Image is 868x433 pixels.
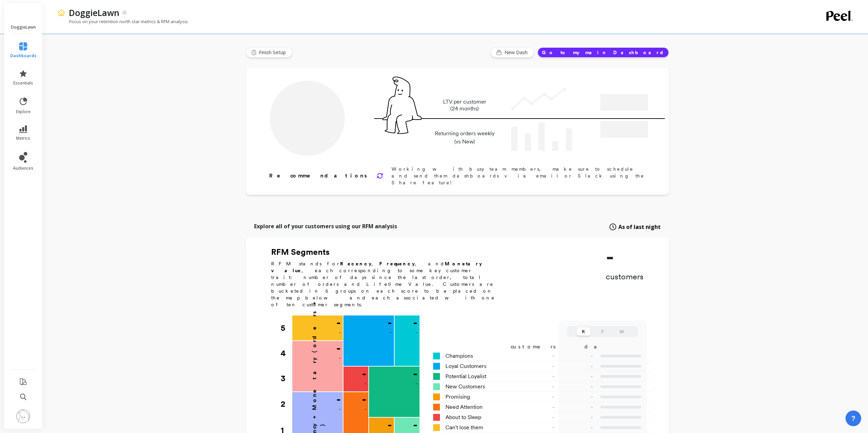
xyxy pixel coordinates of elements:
p: - [415,328,417,337]
b: Frequency [379,261,415,266]
span: Need Attention [445,403,483,411]
p: - [563,413,593,421]
span: Champions [445,352,473,360]
div: days [584,343,612,351]
div: - [514,383,562,391]
p: - [563,423,593,432]
h2: RFM Segments [271,247,503,258]
div: - [514,362,562,370]
button: New Dash [490,47,534,58]
p: - [387,318,392,328]
p: Focus on your retention north star metrics & RFM analysis [57,18,188,25]
button: F [596,327,609,336]
button: Finish Setup [246,47,292,58]
div: 2 [281,391,292,417]
div: 3 [281,366,292,391]
div: 4 [281,341,292,366]
p: - [339,405,341,413]
p: - [364,380,366,388]
div: customers [511,343,566,351]
p: Recommendations [269,172,368,180]
span: dashboards [10,53,36,59]
img: profile picture [16,409,30,423]
span: D [21,11,25,19]
button: ? [845,411,861,426]
p: customers [606,271,644,282]
p: - [387,420,392,431]
b: Recency [340,261,371,266]
div: - [514,413,562,421]
p: - [339,354,341,362]
p: - [563,352,593,360]
span: Potential Loyalist [445,372,486,381]
p: - [336,343,341,354]
p: - [413,369,417,380]
p: - [362,369,366,380]
p: - [339,328,341,337]
p: - [336,394,341,405]
span: New Dash [504,49,530,56]
div: - [514,403,562,411]
p: - [563,393,593,401]
div: - [514,352,562,360]
p: - [390,328,392,337]
span: essentials [13,80,33,86]
p: - [336,318,341,328]
p: - [413,420,417,431]
p: - [563,403,593,411]
span: As of last night [618,223,661,231]
div: 5 [281,315,292,341]
button: Go to my main Dashboard [538,47,669,58]
span: explore [16,109,31,114]
div: - [514,393,562,401]
button: R [577,327,590,336]
span: Finish Setup [259,49,288,56]
span: Can't lose them [445,423,483,432]
p: - [563,362,593,370]
p: - [413,318,417,328]
img: header icon [57,9,65,17]
p: - [362,394,366,405]
p: DoggieLawn [69,7,119,18]
p: Explore all of your customers using our RFM analysis [254,222,397,230]
p: - [563,372,593,381]
p: DoggieLawn [11,25,36,30]
span: ? [851,414,855,423]
button: M [615,327,629,336]
p: - [563,383,593,391]
p: Returning orders weekly (vs New) [433,129,497,146]
div: - [514,372,562,381]
p: - [364,405,366,413]
span: audiences [13,166,33,171]
span: About to Sleep [445,413,481,421]
p: Working with busy team members, make sure to schedule and send them dashboards via email or Slack... [392,166,647,186]
span: metrics [16,136,30,141]
p: LTV per customer (24 months) [433,98,497,112]
span: Promising [445,393,470,401]
div: - [514,423,562,432]
p: - [415,380,417,388]
p: RFM stands for , , and , each corresponding to some key customer trait: number of days since the ... [271,260,503,308]
span: New Customers [445,383,485,391]
span: Loyal Customers [445,362,486,370]
p: - [606,247,644,267]
img: pal seatted on line [382,77,422,134]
